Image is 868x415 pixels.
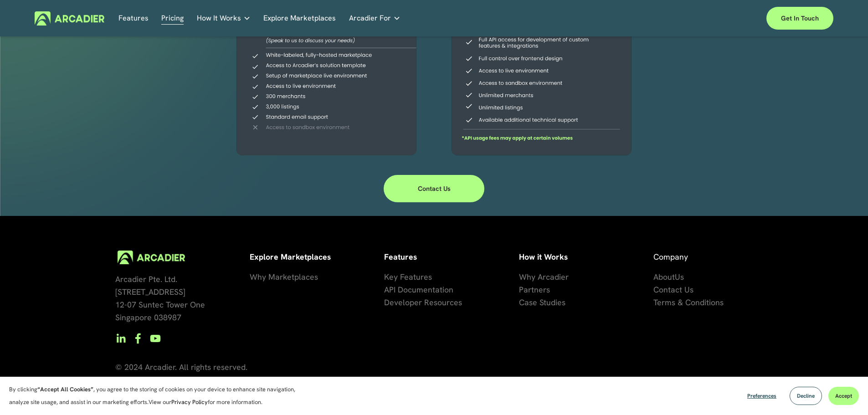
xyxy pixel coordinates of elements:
[519,296,529,309] a: Ca
[740,387,783,405] button: Preferences
[197,12,241,25] span: How It Works
[161,11,184,26] a: Pricing
[653,284,693,295] span: Contact Us
[797,392,815,400] span: Decline
[263,11,336,26] a: Explore Marketplaces
[150,333,161,344] a: YouTube
[133,333,144,344] a: Facebook
[519,297,529,307] span: Ca
[35,11,104,26] img: Arcadier
[349,11,401,26] a: folder dropdown
[529,296,565,309] a: se Studies
[653,272,675,282] span: About
[822,371,868,415] iframe: Chat Widget
[384,283,453,296] a: API Documentation
[384,272,432,282] span: Key Features
[519,284,524,295] span: P
[529,297,565,307] span: se Studies
[766,7,833,30] a: Get in touch
[250,251,331,262] strong: Explore Marketplaces
[384,296,462,309] a: Developer Resources
[519,271,569,283] a: Why Arcadier
[250,272,318,282] span: Why Marketplaces
[115,274,205,323] span: Arcadier Pte. Ltd. [STREET_ADDRESS] 12-07 Suntec Tower One Singapore 038987
[250,271,318,283] a: Why Marketplaces
[115,333,126,344] a: LinkedIn
[790,387,822,405] button: Decline
[675,272,684,282] span: Us
[384,175,485,202] a: Contact Us
[197,11,251,26] a: folder dropdown
[519,283,524,296] a: P
[519,272,569,282] span: Why Arcadier
[37,385,93,393] strong: “Accept All Cookies”
[653,296,724,309] a: Terms & Conditions
[349,12,391,25] span: Arcadier For
[747,392,776,400] span: Preferences
[384,297,462,307] span: Developer Resources
[118,11,149,26] a: Features
[653,271,675,283] a: About
[384,271,432,283] a: Key Features
[653,297,724,307] span: Terms & Conditions
[519,251,568,262] strong: How it Works
[653,283,693,296] a: Contact Us
[171,398,208,406] a: Privacy Policy
[384,251,417,262] strong: Features
[9,383,305,409] p: By clicking , you agree to the storing of cookies on your device to enhance site navigation, anal...
[524,284,550,295] span: artners
[653,251,688,262] span: Company
[524,283,550,296] a: artners
[384,284,453,295] span: API Documentation
[115,362,247,372] span: © 2024 Arcadier. All rights reserved.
